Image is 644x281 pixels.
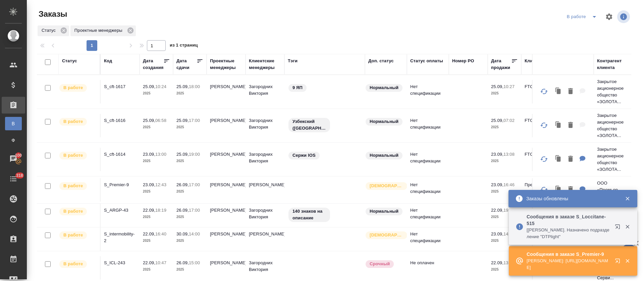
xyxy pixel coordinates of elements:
p: 12:43 [155,182,166,187]
td: [PERSON_NAME] [207,114,246,137]
div: Статус [38,25,69,36]
button: Клонировать [552,152,565,166]
p: Премьер-продукт [525,182,557,195]
p: S_cft-1617 [104,83,136,90]
p: S_ARGP-43 [104,207,136,214]
p: S_Premier-9 [104,182,136,188]
p: Сержи IOS [292,152,316,159]
p: 14:00 [189,231,200,236]
p: 25.09, [176,152,189,157]
p: 2025 [143,158,170,164]
p: Срочный [370,261,390,267]
p: S_cft-1616 [104,117,136,124]
p: 25.09, [143,118,155,123]
span: Посмотреть информацию [617,10,631,23]
div: Выставляет ПМ после принятия заказа от КМа [59,207,97,216]
p: S_intermobility-2 [104,231,136,244]
p: FTC [525,83,557,90]
p: 25.09, [491,118,503,123]
div: Статус оплаты [410,58,443,64]
p: В работе [63,152,83,159]
div: Дата сдачи [176,58,197,71]
p: 26.09, [176,182,189,187]
div: Узбекский (Латиница) [288,117,362,133]
p: 2025 [143,90,170,97]
div: split button [565,11,601,22]
p: 06:58 [155,118,166,123]
p: Сообщения в заказе S_Loccitane-515 [527,213,610,227]
button: Обновить [536,117,552,133]
button: Обновить [536,151,552,167]
p: 17:00 [189,118,200,123]
button: Удалить [565,152,576,166]
p: 10:47 [155,260,166,265]
p: 2025 [143,237,170,244]
p: 19:12 [503,208,515,213]
div: 140 знаков на описание [288,207,362,223]
p: [[PERSON_NAME]. Назначено подразделение "DTPlight" [527,227,610,240]
div: Выставляется автоматически, если на указанный объем услуг необходимо больше времени в стандартном... [365,260,404,269]
div: Выставляет ПМ после принятия заказа от КМа [59,260,97,269]
div: Клиентские менеджеры [249,58,281,71]
p: 2025 [176,90,203,97]
td: Нет спецификации [407,227,449,251]
a: Ф [5,134,22,147]
span: 100 [11,152,26,159]
p: S_ICL-243 [104,260,136,266]
p: В работе [63,208,83,215]
div: Дата создания [143,58,163,71]
p: 22.09, [491,208,503,213]
span: В [8,120,18,127]
p: 2025 [491,158,518,164]
div: Выставляется автоматически для первых 3 заказов нового контактного лица. Особое внимание [365,231,404,240]
td: Нет спецификации [407,204,449,227]
p: В работе [63,232,83,238]
p: Сообщения в заказе S_Premier-9 [527,251,610,258]
p: Проектные менеджеры [74,27,125,34]
button: Закрыть [621,224,634,230]
div: Выставляет ПМ после принятия заказа от КМа [59,182,97,191]
p: 2025 [491,90,518,97]
button: Открыть в новой вкладке [611,220,627,236]
p: В работе [63,118,83,125]
p: ООО «Премьер-продукт» [597,180,629,200]
p: Закрытое акционерное общество «ЗОЛОТА... [597,78,629,105]
p: 23.09, [143,152,155,157]
button: Удалить [565,119,576,132]
div: Заказы обновлены [526,195,615,202]
p: 2025 [176,266,203,273]
p: 9 ЯП [292,84,303,91]
p: 17:00 [189,182,200,187]
p: 15:00 [189,260,200,265]
td: Нет спецификации [407,148,449,171]
p: S_cft-1614 [104,151,136,158]
td: [PERSON_NAME] [246,227,284,251]
p: 2025 [491,188,518,195]
p: 17:00 [189,208,200,213]
td: [PERSON_NAME] [207,148,246,171]
td: Нет спецификации [407,80,449,103]
td: Загородних Виктория [246,80,284,103]
p: Статус [42,27,58,34]
div: Статус по умолчанию для стандартных заказов [365,117,404,126]
div: Дата продажи [491,58,511,71]
p: Узбекский ([GEOGRAPHIC_DATA]) [292,118,326,132]
div: Клиент [525,58,540,64]
div: Сержи IOS [288,151,362,160]
p: [DEMOGRAPHIC_DATA] [370,183,403,189]
p: 18:19 [155,208,166,213]
p: 2025 [143,124,170,131]
div: Статус [62,58,77,64]
p: 25.09, [176,118,189,123]
p: Нормальный [370,118,398,125]
p: FTC [525,117,557,124]
span: из 1 страниц [170,41,198,51]
button: Закрыть [621,196,634,202]
button: Клонировать [552,85,565,98]
p: 16:46 [503,182,515,187]
td: [PERSON_NAME] [207,178,246,202]
div: Статус по умолчанию для стандартных заказов [365,207,404,216]
a: В [5,117,22,130]
p: 25.09, [143,84,155,89]
p: 2025 [176,124,203,131]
